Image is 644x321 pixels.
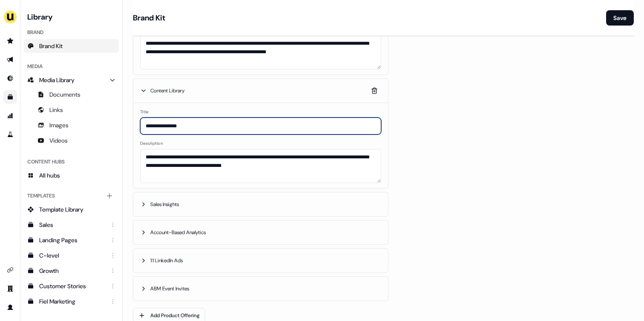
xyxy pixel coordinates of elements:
[140,140,381,147] label: Description
[140,108,381,116] label: Title
[39,236,105,244] div: Landing Pages
[24,279,119,293] a: Customer Stories
[133,277,388,301] button: ABM Event InvitesDelete offering
[3,72,17,85] a: Go to Inbound
[24,26,119,39] div: Brand
[3,53,17,66] a: Go to outbound experience
[24,10,119,22] h3: Library
[24,233,119,247] a: Landing Pages
[150,86,186,95] span: Content Library
[39,42,63,50] span: Brand Kit
[49,90,80,99] span: Documents
[150,200,181,209] span: Sales Insights
[24,218,119,232] a: Sales
[3,301,17,314] a: Go to profile
[150,284,191,293] span: ABM Event Invites
[133,13,165,23] h1: Brand Kit
[24,118,119,132] a: Images
[3,263,17,277] a: Go to integrations
[39,205,83,214] span: Template Library
[39,297,105,306] div: Fiel Marketing
[150,228,207,237] span: Account-Based Analytics
[24,134,119,147] a: Videos
[150,256,184,265] span: 1:1 LinkedIn Ads
[24,39,119,53] a: Brand Kit
[39,282,105,290] div: Customer Stories
[39,171,60,180] span: All hubs
[24,203,119,216] a: Template Library
[39,267,105,275] div: Growth
[133,249,388,272] button: 1:1 LinkedIn AdsDelete offering
[24,249,119,262] a: C-level
[24,88,119,101] a: Documents
[49,106,63,114] span: Links
[3,34,17,48] a: Go to prospects
[24,264,119,278] a: Growth
[49,136,68,145] span: Videos
[133,192,388,216] button: Sales InsightsDelete offering
[133,79,388,103] button: Content LibraryDelete offering
[3,128,17,141] a: Go to experiments
[39,221,105,229] div: Sales
[24,169,119,182] a: All hubs
[3,109,17,123] a: Go to attribution
[39,76,75,84] span: Media Library
[3,90,17,104] a: Go to templates
[24,103,119,117] a: Links
[24,155,119,169] div: Content Hubs
[39,251,105,260] div: C-level
[24,73,119,87] a: Media Library
[49,121,69,129] span: Images
[24,189,119,203] div: Templates
[368,84,381,97] button: Delete offering
[606,10,634,26] button: Save
[24,295,119,308] a: Fiel Marketing
[24,60,119,73] div: Media
[3,282,17,295] a: Go to team
[133,221,388,244] button: Account-Based AnalyticsDelete offering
